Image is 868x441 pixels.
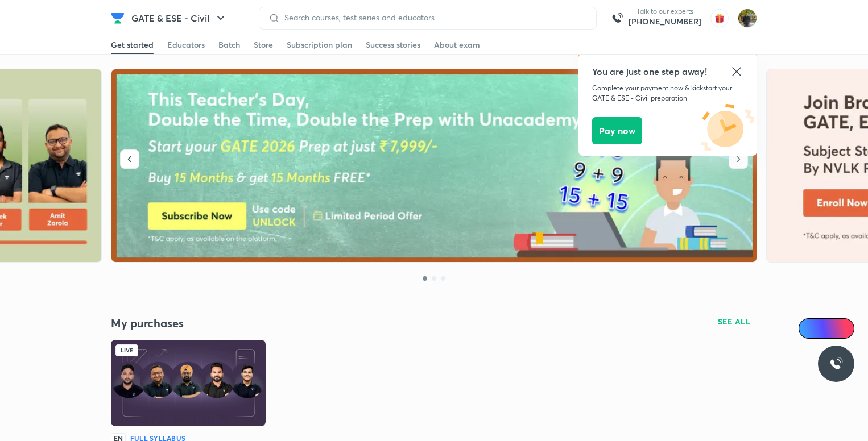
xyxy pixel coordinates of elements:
img: shubham rawat [738,9,757,28]
img: Batch Thumbnail [111,340,266,426]
img: Company Logo [111,11,125,25]
button: SEE ALL [711,313,758,331]
button: GATE & ESE - Civil [125,7,234,30]
div: Store [254,39,273,51]
a: Success stories [366,36,420,54]
input: Search courses, test series and educators [280,13,587,22]
div: Get started [111,39,154,51]
img: Icon [805,324,815,333]
img: icon [698,103,757,154]
a: Ai Doubts [799,318,854,339]
a: Store [254,36,273,54]
a: Subscription plan [287,36,352,54]
a: Batch [218,36,240,54]
div: About exam [434,39,480,51]
img: call-us [606,7,629,30]
img: ttu [829,357,843,371]
h5: You are just one step away! [592,65,743,78]
button: Pay now [592,117,642,144]
p: Complete your payment now & kickstart your GATE & ESE - Civil preparation [592,83,743,103]
div: Batch [218,39,240,51]
span: Ai Doubts [817,324,848,333]
a: Educators [167,36,205,54]
a: About exam [434,36,480,54]
img: avatar [710,9,729,27]
div: Educators [167,39,205,51]
div: Subscription plan [287,39,352,51]
div: Live [115,344,138,356]
div: Success stories [366,39,420,51]
span: SEE ALL [718,318,751,326]
p: Talk to our experts [629,7,701,16]
a: Get started [111,36,154,54]
h4: My purchases [111,316,434,331]
a: [PHONE_NUMBER] [629,16,701,27]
